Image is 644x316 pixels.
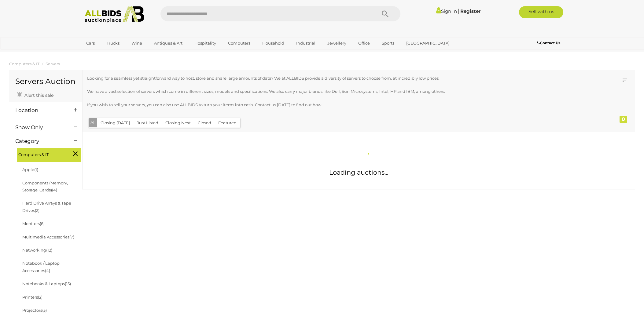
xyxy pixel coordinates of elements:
span: (15) [65,281,71,286]
a: Jewellery [323,38,350,48]
span: | [458,8,459,14]
a: Register [460,8,480,14]
a: Components (Memory, Storage, Cards)(4) [22,180,68,192]
a: Sign In [436,8,457,14]
span: (12) [46,248,52,252]
span: Alert this sale [23,93,53,98]
div: 0 [620,116,627,123]
a: Hospitality [190,38,220,48]
a: Industrial [292,38,319,48]
a: Servers [46,61,60,66]
button: All [89,118,97,127]
a: Computers & IT [9,61,39,66]
a: Office [354,38,374,48]
a: Wine [127,38,146,48]
p: If you wish to sell your servers, you can also use ALLBIDS to turn your items into cash. Contact ... [87,101,580,108]
span: Computers & IT [18,150,64,158]
a: Cars [82,38,99,48]
span: (4) [45,268,50,273]
a: Multimedia Accessories(7) [22,234,74,239]
a: Contact Us [537,40,562,46]
span: (7) [69,234,74,239]
span: (6) [40,221,45,226]
span: Loading auctions... [329,169,388,176]
span: (4) [52,187,57,192]
a: Sell with us [519,6,563,18]
a: Trucks [103,38,123,48]
a: Antiques & Art [150,38,186,48]
button: Featured [215,118,240,128]
a: Networking(12) [22,248,52,252]
h4: Category [15,138,64,144]
button: Just Listed [133,118,162,128]
button: Closed [194,118,215,128]
img: Allbids.com.au [81,6,148,23]
p: We have a vast selection of servers which come in different sizes, models and specifications. We ... [87,88,580,95]
a: Printers(2) [22,295,42,300]
a: Household [258,38,288,48]
a: Apple(1) [22,167,38,172]
span: (1) [34,167,38,172]
h4: Location [15,107,64,113]
h1: Servers Auction [15,77,76,86]
a: Computers [224,38,254,48]
a: Sports [378,38,398,48]
a: Monitors(6) [22,221,45,226]
a: Alert this sale [15,90,55,99]
button: Closing [DATE] [97,118,134,128]
a: Notebooks & Laptops(15) [22,281,71,286]
h4: Show Only [15,125,64,130]
p: Looking for a seamless yet straightforward way to host, store and share large amounts of data? We... [87,75,580,82]
a: Hard Drive Arrays & Tape Drives(2) [22,201,71,212]
span: (2) [35,208,39,213]
a: Notebook / Laptop Accessories(4) [22,261,60,273]
span: (3) [42,308,47,313]
span: (2) [38,295,42,300]
a: Projectors(3) [22,308,47,313]
button: Search [370,6,400,21]
button: Closing Next [162,118,194,128]
a: [GEOGRAPHIC_DATA] [402,38,454,48]
b: Contact Us [537,41,560,45]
